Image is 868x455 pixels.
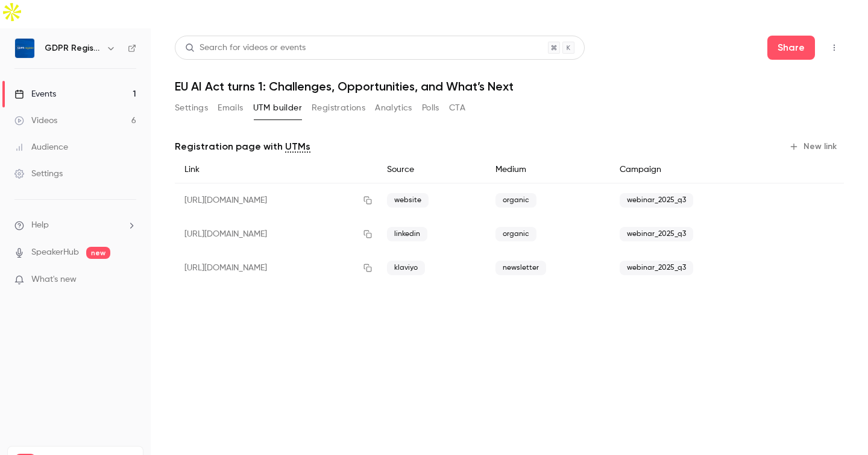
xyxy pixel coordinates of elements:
[495,261,546,275] span: newsletter
[495,227,536,241] span: organic
[175,251,377,285] div: [URL][DOMAIN_NAME]
[449,98,465,118] button: CTA
[375,98,412,118] button: Analytics
[253,98,302,118] button: UTM builder
[14,141,68,153] div: Audience
[620,261,693,275] span: webinar_2025_q3
[86,247,110,259] span: new
[784,137,844,156] button: New link
[14,115,57,127] div: Videos
[175,79,844,94] h1: EU AI Act turns 1: Challenges, Opportunities, and What’s Next
[218,98,243,118] button: Emails
[767,36,815,60] button: Share
[31,246,79,259] a: SpeakerHub
[14,219,136,232] li: help-dropdown-opener
[620,193,693,208] span: webinar_2025_q3
[495,193,536,208] span: organic
[377,156,486,183] div: Source
[175,139,310,154] p: Registration page with
[14,88,56,100] div: Events
[387,193,429,208] span: website
[387,227,427,241] span: linkedin
[312,98,365,118] button: Registrations
[387,261,425,275] span: klaviyo
[620,227,693,241] span: webinar_2025_q3
[486,156,610,183] div: Medium
[185,42,306,54] div: Search for videos or events
[31,273,77,286] span: What's new
[14,168,63,180] div: Settings
[175,217,377,251] div: [URL][DOMAIN_NAME]
[422,98,439,118] button: Polls
[45,42,101,54] h6: GDPR Register
[175,156,377,183] div: Link
[175,183,377,218] div: [URL][DOMAIN_NAME]
[610,156,775,183] div: Campaign
[175,98,208,118] button: Settings
[31,219,49,232] span: Help
[15,39,34,58] img: GDPR Register
[285,139,310,154] a: UTMs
